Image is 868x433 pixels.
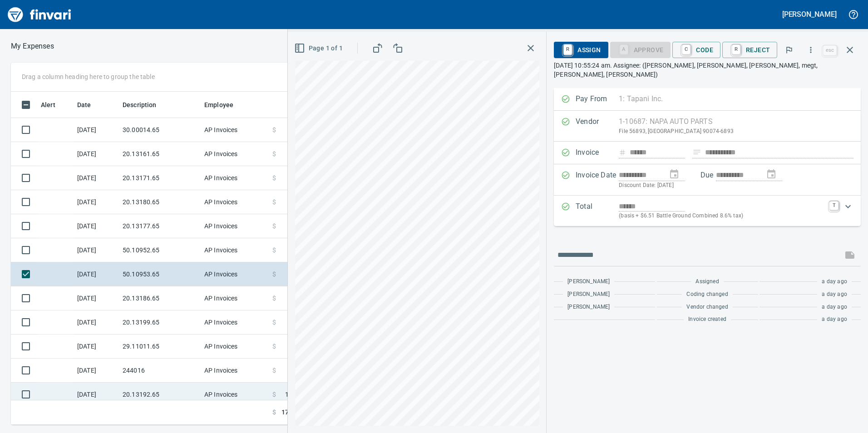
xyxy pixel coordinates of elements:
[682,44,690,54] a: C
[74,142,119,166] td: [DATE]
[201,310,269,335] td: AP Invoices
[11,41,54,52] p: My Expenses
[272,246,276,255] span: $
[201,262,269,286] td: AP Invoices
[119,262,201,286] td: 50.10953.65
[119,383,201,407] td: 20.13192.65
[119,142,201,166] td: 20.13161.65
[119,190,201,214] td: 20.13180.65
[688,315,726,324] span: Invoice created
[276,99,311,110] span: Amount
[680,42,713,58] span: Code
[722,42,777,58] button: RReject
[22,72,155,81] p: Drag a column heading here to group the table
[201,118,269,142] td: AP Invoices
[74,190,119,214] td: [DATE]
[272,342,276,351] span: $
[272,294,276,303] span: $
[123,99,157,110] span: Description
[567,290,610,299] span: [PERSON_NAME]
[74,214,119,238] td: [DATE]
[821,39,861,61] span: Close invoice
[561,42,601,58] span: Assign
[272,173,276,182] span: $
[730,42,770,58] span: Reject
[74,262,119,286] td: [DATE]
[201,238,269,262] td: AP Invoices
[272,149,276,158] span: $
[554,61,861,79] p: [DATE] 10:55:24 am. Assignee: ([PERSON_NAME], [PERSON_NAME], [PERSON_NAME], megt, [PERSON_NAME], ...
[74,286,119,310] td: [DATE]
[74,359,119,383] td: [DATE]
[272,270,276,279] span: $
[780,7,839,21] button: [PERSON_NAME]
[822,277,847,286] span: a day ago
[823,45,837,55] a: esc
[567,277,610,286] span: [PERSON_NAME]
[77,99,91,110] span: Date
[272,366,276,375] span: $
[201,335,269,359] td: AP Invoices
[74,383,119,407] td: [DATE]
[272,408,276,417] span: $
[554,196,861,226] div: Expand
[839,244,861,266] span: This records your message into the invoice and notifies anyone mentioned
[5,4,74,25] img: Finvari
[119,118,201,142] td: 30.00014.65
[74,118,119,142] td: [DATE]
[554,42,608,58] button: RAssign
[119,310,201,335] td: 20.13199.65
[119,286,201,310] td: 20.13186.65
[576,201,619,221] p: Total
[610,45,671,53] div: Coding Required
[732,44,740,54] a: R
[619,212,824,221] p: (basis + $6.51 Battle Ground Combined 8.6% tax)
[201,383,269,407] td: AP Invoices
[41,99,55,110] span: Alert
[201,190,269,214] td: AP Invoices
[201,166,269,190] td: AP Invoices
[119,335,201,359] td: 29.11011.65
[272,197,276,207] span: $
[563,44,572,54] a: R
[74,335,119,359] td: [DATE]
[822,315,847,324] span: a day ago
[119,359,201,383] td: 244016
[272,125,276,134] span: $
[119,166,201,190] td: 20.13171.65
[822,303,847,312] span: a day ago
[281,408,311,417] span: 17,406.51
[801,40,821,60] button: More
[204,99,233,110] span: Employee
[829,201,838,210] a: T
[272,221,276,231] span: $
[292,40,346,57] button: Page 1 of 1
[201,286,269,310] td: AP Invoices
[201,142,269,166] td: AP Invoices
[123,99,168,110] span: Description
[272,318,276,327] span: $
[695,277,719,286] span: Assigned
[782,10,837,19] h5: [PERSON_NAME]
[686,290,728,299] span: Coding changed
[119,238,201,262] td: 50.10952.65
[822,290,847,299] span: a day ago
[11,41,54,52] nav: breadcrumb
[41,99,67,110] span: Alert
[119,214,201,238] td: 20.13177.65
[672,42,720,58] button: CCode
[296,43,343,54] span: Page 1 of 1
[74,238,119,262] td: [DATE]
[204,99,245,110] span: Employee
[567,303,610,312] span: [PERSON_NAME]
[272,390,276,399] span: $
[201,214,269,238] td: AP Invoices
[201,359,269,383] td: AP Invoices
[74,166,119,190] td: [DATE]
[285,390,311,399] span: 1,151.00
[686,303,728,312] span: Vendor changed
[779,40,799,60] button: Flag
[74,310,119,335] td: [DATE]
[77,99,103,110] span: Date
